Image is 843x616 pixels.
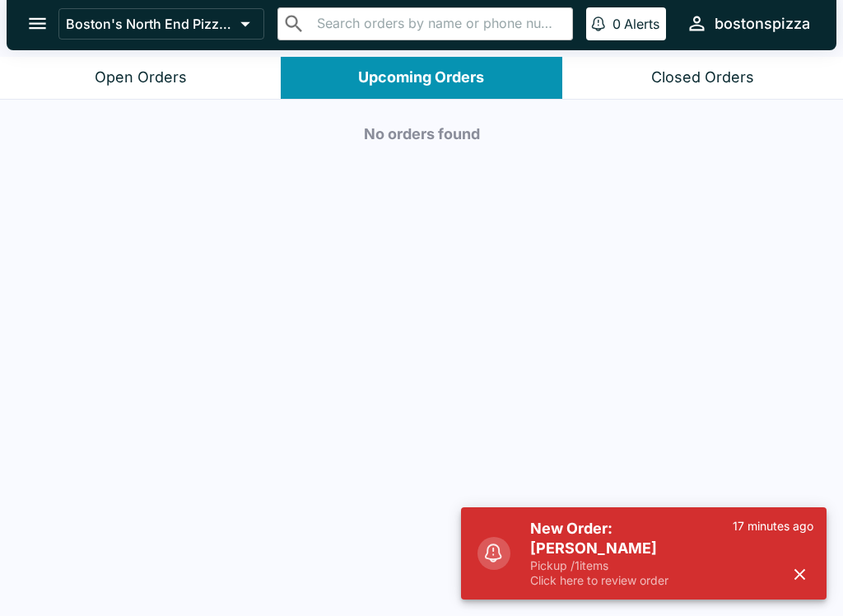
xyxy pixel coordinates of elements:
[530,573,733,588] p: Click here to review order
[58,8,264,40] button: Boston's North End Pizza Bakery
[651,68,754,87] div: Closed Orders
[16,2,58,44] button: open drawer
[66,16,234,32] p: Boston's North End Pizza Bakery
[530,558,733,573] p: Pickup / 1 items
[733,519,813,534] p: 17 minutes ago
[624,16,659,32] p: Alerts
[358,68,484,87] div: Upcoming Orders
[715,14,810,34] div: bostonspizza
[312,12,566,35] input: Search orders by name or phone number
[95,68,187,87] div: Open Orders
[530,519,733,558] h5: New Order: [PERSON_NAME]
[679,6,817,41] button: bostonspizza
[612,16,621,32] p: 0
